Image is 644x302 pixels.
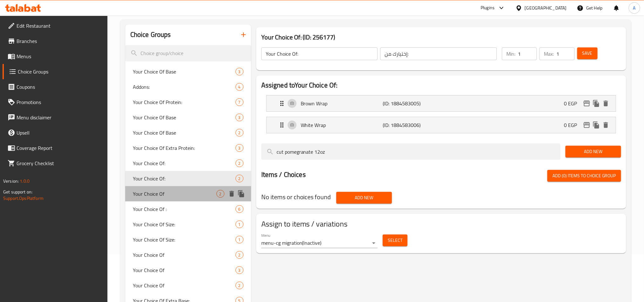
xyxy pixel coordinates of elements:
div: Choices [236,205,243,213]
button: Select [383,235,408,246]
a: Promotions [3,95,107,110]
span: 2 [236,130,243,136]
p: 0 EGP [564,100,582,107]
span: Your Choice Of Protein: [133,98,236,106]
div: Choices [236,236,243,243]
span: Your Choice Of [133,190,216,198]
button: delete [227,189,236,199]
button: Save [577,47,598,59]
p: 0 EGP [564,121,582,129]
span: 4 [236,84,243,90]
div: Choices [236,221,243,228]
span: 1 [236,221,243,228]
span: Get support on: [3,188,32,196]
span: 2 [236,252,243,258]
span: Your Choice Of : [133,205,236,213]
div: Your Choice Of:2 [125,171,251,186]
p: Max: [544,50,554,58]
span: Your Choice Of Base [133,114,236,121]
span: 3 [236,267,243,273]
h3: No items or choices found [261,192,331,202]
div: Plugins [481,4,495,12]
div: Your Choice Of:2 [125,156,251,171]
h2: Assign to items / variations [261,219,621,229]
span: 3 [236,115,243,121]
span: Upsell [17,129,102,137]
div: Choices [236,175,243,182]
a: Menu disclaimer [3,110,107,125]
div: Your Choice Of2 [125,278,251,293]
span: Add (0) items to choice group [552,172,616,180]
span: Coupons [17,83,102,91]
span: 2 [217,191,224,197]
span: 6 [236,206,243,212]
div: Choices [236,98,243,106]
span: Add New [341,194,387,202]
div: Your Choice Of2 [125,247,251,263]
div: Choices [216,190,224,198]
div: Choices [236,266,243,274]
button: Add New [565,146,621,158]
div: Your Choice Of Base2 [125,125,251,140]
span: Grocery Checklist [17,159,102,167]
span: 2 [236,283,243,289]
li: Expand [261,114,621,136]
div: Choices [236,159,243,167]
div: Your Choice Of Base3 [125,64,251,79]
a: Edit Restaurant [3,18,107,33]
button: Add (0) items to choice group [547,170,621,182]
div: Your Choice Of Protein:7 [125,95,251,110]
div: Expand [267,95,616,111]
span: Choice Groups [18,68,102,75]
div: Your Choice Of :6 [125,201,251,217]
span: Your Choice Of Base [133,68,236,75]
input: search [261,144,560,160]
div: Choices [236,282,243,289]
div: Your Choice Of Base3 [125,110,251,125]
div: Choices [236,68,243,75]
span: 7 [236,99,243,105]
span: Add New [571,148,616,156]
span: 2 [236,176,243,182]
input: search [125,45,251,61]
div: Your Choice Of2deleteduplicate [125,186,251,201]
li: Expand [261,93,621,114]
div: Choices [236,114,243,121]
span: 1.0.0 [20,177,30,185]
div: Your Choice Of3 [125,263,251,278]
div: Expand [267,117,616,133]
div: menu-cg migration(Inactive) [261,238,378,248]
span: Your Choice Of: [133,159,236,167]
div: Your Choice Of Extra Protein:3 [125,140,251,156]
span: Branches [17,37,102,45]
button: edit [582,99,592,108]
span: Your Choice Of Size: [133,236,236,243]
span: Version: [3,177,19,185]
a: Support.OpsPlatform [3,194,44,202]
span: Your Choice Of [133,266,236,274]
span: Select [388,236,402,244]
button: duplicate [236,189,246,199]
p: Brown Wrap [301,100,383,107]
span: Edit Restaurant [17,22,102,30]
div: Addons:4 [125,79,251,95]
span: Menu disclaimer [17,114,102,121]
p: Min: [506,50,515,58]
span: 3 [236,69,243,75]
span: Promotions [17,98,102,106]
h2: Choice Groups [130,30,171,39]
div: [GEOGRAPHIC_DATA] [525,4,567,11]
label: Menu [261,233,271,237]
div: Your Choice Of Size:1 [125,217,251,232]
div: Choices [236,83,243,91]
div: Your Choice Of Size:1 [125,232,251,247]
button: delete [601,99,611,108]
span: Coverage Report [17,144,102,152]
h3: Your Choice Of: (ID: 256177) [261,32,621,42]
a: Branches [3,33,107,49]
button: duplicate [592,120,601,130]
div: Choices [236,251,243,259]
span: Menus [17,53,102,60]
span: 2 [236,160,243,166]
span: Your Choice Of [133,282,236,289]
